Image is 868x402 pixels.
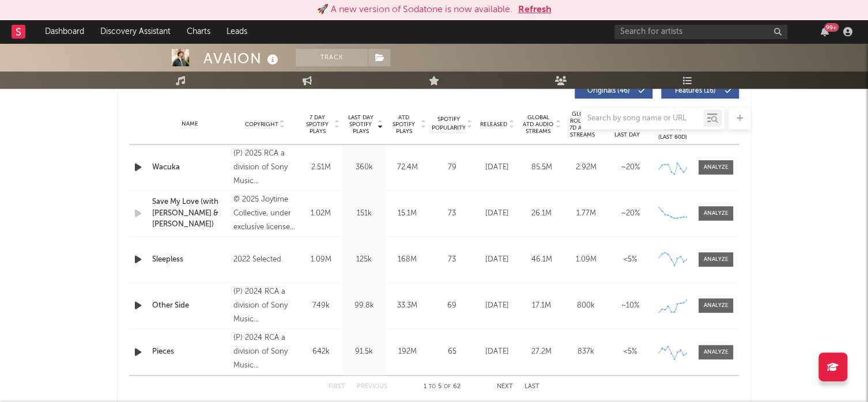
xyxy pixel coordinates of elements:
[567,346,605,358] div: 837k
[524,384,539,390] button: Last
[611,162,650,173] div: ~ 20 %
[522,162,561,173] div: 85.5M
[821,27,829,36] button: 99+
[233,253,296,267] div: 2022 Selected.
[92,20,179,43] a: Discovery Assistant
[329,384,345,390] button: First
[179,20,218,43] a: Charts
[614,25,787,39] input: Search for artists
[302,162,339,173] div: 2.51M
[661,84,739,98] button: Features(16)
[567,300,605,312] div: 800k
[669,88,722,94] span: Features ( 16 )
[388,346,426,358] div: 192M
[218,20,255,43] a: Leads
[302,208,339,219] div: 1.02M
[478,346,516,358] div: [DATE]
[203,49,281,68] div: AVAION
[497,384,513,390] button: Next
[478,300,516,312] div: [DATE]
[611,346,650,358] div: <5%
[345,208,383,219] div: 151k
[233,147,296,188] div: (P) 2025 RCA a division of Sony Music Entertainment Germany GmbH
[432,254,472,266] div: 73
[567,254,605,266] div: 1.09M
[567,162,605,173] div: 2.92M
[575,84,652,98] button: Originals(46)
[152,254,228,266] a: Sleepless
[233,193,296,234] div: © 2025 Joytime Collective, under exclusive license to Interscope Records and Polydor Records
[345,300,383,312] div: 99.8k
[345,346,383,358] div: 91.5k
[582,88,635,94] span: Originals ( 46 )
[582,114,703,123] input: Search by song name or URL
[432,162,472,173] div: 79
[152,196,228,230] a: Save My Love (with [PERSON_NAME] & [PERSON_NAME])
[152,162,228,173] a: Wacuka
[388,208,426,219] div: 15.1M
[611,300,650,312] div: ~ 10 %
[388,300,426,312] div: 33.3M
[233,331,296,373] div: (P) 2024 RCA a division of Sony Music Entertainment Germany GmbH
[357,384,387,390] button: Previous
[429,384,436,389] span: to
[478,254,516,266] div: [DATE]
[388,254,426,266] div: 168M
[611,254,650,266] div: <5%
[317,3,512,17] div: 🚀 A new version of Sodatone is now available.
[152,346,228,358] a: Pieces
[302,254,339,266] div: 1.09M
[302,346,339,358] div: 642k
[518,3,552,17] button: Refresh
[478,208,516,219] div: [DATE]
[432,208,472,219] div: 73
[152,300,228,312] a: Other Side
[522,208,561,219] div: 26.1M
[388,162,426,173] div: 72.4M
[296,49,368,66] button: Track
[567,208,605,219] div: 1.77M
[522,254,561,266] div: 46.1M
[345,162,383,173] div: 360k
[432,300,472,312] div: 69
[432,346,472,358] div: 65
[478,162,516,173] div: [DATE]
[37,20,92,43] a: Dashboard
[410,380,474,394] div: 1 5 62
[522,300,561,312] div: 17.1M
[345,254,383,266] div: 125k
[444,384,451,389] span: of
[522,346,561,358] div: 27.2M
[611,208,650,219] div: ~ 20 %
[824,23,839,32] div: 99 +
[302,300,339,312] div: 749k
[233,285,296,327] div: (P) 2024 RCA a division of Sony Music Entertainment Germany GmbH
